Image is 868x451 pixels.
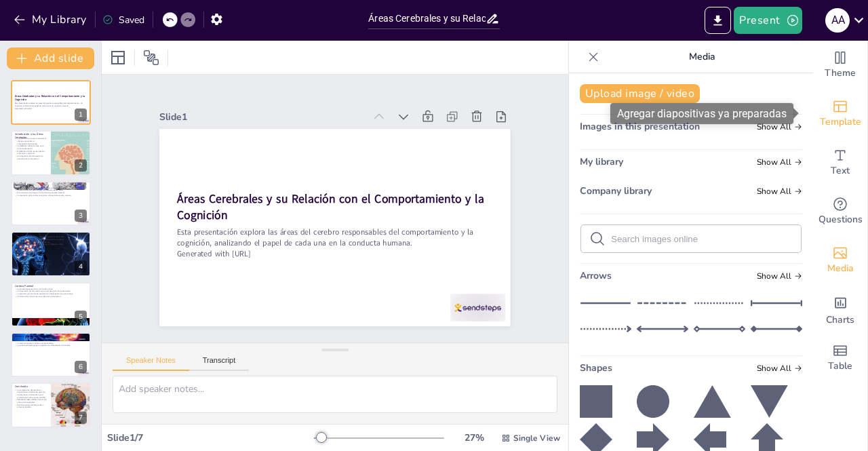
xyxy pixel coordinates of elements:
[15,107,87,110] p: Generated with [URL]
[15,233,87,237] p: [MEDICAL_DATA]
[15,102,87,107] p: Esta presentación explora las áreas del cerebro responsables del comportamiento y la cognición, a...
[15,394,47,399] p: Las decisiones informadas son el resultado del conocimiento cerebral.
[102,14,144,26] div: Saved
[580,84,700,103] button: Upload image / video
[11,130,91,175] div: 2
[580,184,652,197] span: Company library
[218,164,497,332] p: Generated with [URL]
[734,7,802,34] button: Present
[827,261,854,276] span: Media
[134,109,317,222] div: Slide 1
[15,239,87,241] p: El [MEDICAL_DATA] es clave para la formación de recuerdos.
[15,339,87,342] p: La comprensión del lenguaje es vital para el aprendizaje.
[15,241,87,243] p: Las emociones influyen en el aprendizaje.
[15,399,47,404] p: Habilidades desarrolladas a partir del conocimiento cerebral.
[15,292,87,295] p: La atención y la conciencia espacial son influenciadas por esta corteza.
[11,282,91,327] div: 5
[75,412,87,424] div: 7
[818,212,863,227] span: Questions
[75,210,87,222] div: 3
[513,433,560,444] span: Single View
[15,144,47,149] p: La [MEDICAL_DATA] es clave en la toma de decisiones.
[189,119,463,300] strong: Áreas Cerebrales y su Relación con el Comportamiento y la Cognición
[368,9,485,28] input: Insert title
[604,41,800,73] p: Media
[820,115,861,130] span: Template
[15,94,85,102] strong: Áreas Cerebrales y su Relación con el Comportamiento y la Cognición
[15,389,47,393] p: La comprensión del cerebro es esencial para el desarrollo personal.
[705,7,731,34] button: Export to PowerPoint
[15,404,47,408] p: El conocimiento cerebral ayuda a enfrentar desafíos.
[825,66,856,81] span: Theme
[15,183,87,187] p: [MEDICAL_DATA]
[15,283,87,288] p: Corteza Parietal
[813,334,867,383] div: Add a table
[813,187,867,236] div: Get real-time input from your audience
[208,145,492,322] p: Esta presentación explora las áreas del cerebro responsables del comportamiento y la cognición, a...
[813,90,867,138] div: Add ready made slides
[757,122,802,132] span: Show all
[15,191,87,194] p: El razonamiento se basa en la función de esta área cerebral.
[113,356,189,371] button: Speaker Notes
[458,431,490,444] div: 27 %
[831,163,850,178] span: Text
[813,41,867,90] div: Change the overall theme
[15,334,87,338] p: Corteza Temporal
[828,359,852,374] span: Table
[15,155,47,159] p: La integración de información es esencial para la interacción.
[75,311,87,323] div: 5
[611,234,793,244] input: Search images online
[757,187,802,196] span: Show all
[757,157,802,167] span: Show all
[75,260,87,273] div: 4
[580,155,623,168] span: My library
[825,7,850,34] button: A A
[15,385,47,389] p: Conclusión
[107,431,314,444] div: Slide 1 / 7
[15,137,47,144] p: Comprender la estructura cerebral es vital para entender el comportamiento humano.
[580,269,612,282] span: Arrows
[15,150,47,155] p: El [MEDICAL_DATA] regula nuestras emociones y memoria.
[15,337,87,340] p: Procesamiento auditivo es fundamental para la comunicación.
[143,50,159,66] span: Position
[15,345,87,347] p: La corteza temporal juega un papel en la interpretación de sonidos.
[580,361,612,374] span: Shapes
[15,189,87,192] p: La planificación es esencial para el comportamiento social.
[11,332,91,377] div: 6
[15,288,87,290] p: La percepción sensorial es una función clave.
[11,383,91,427] div: 7
[75,159,87,172] div: 2
[189,356,250,371] button: Transcript
[15,132,47,139] p: Introducción a las Áreas Cerebrales
[10,9,92,31] button: My Library
[813,236,867,285] div: Add images, graphics, shapes or video
[15,243,87,246] p: Respuestas al estrés son mediadas por el [MEDICAL_DATA].
[15,194,87,197] p: La regulación de la conducta social es influenciada por esta corteza.
[826,313,854,328] span: Charts
[11,231,91,276] div: 4
[7,47,94,69] button: Add slide
[15,187,87,189] p: Toma de decisiones y control de impulsos son funciones clave.
[15,295,87,298] p: La interacción con el entorno se basa en la percepción.
[11,181,91,226] div: 3
[75,109,87,121] div: 1
[75,361,87,373] div: 6
[617,107,787,120] font: Agregar diapositivas ya preparadas
[757,364,802,373] span: Show all
[15,342,87,345] p: La memoria auditiva influye en el aprendizaje.
[15,236,87,239] p: La [MEDICAL_DATA] regula nuestras respuestas emocionales.
[813,285,867,334] div: Add charts and graphs
[580,120,700,133] span: Images in this presentation
[825,8,850,33] div: A A
[15,290,87,292] p: La integración de información es crucial para la toma de decisiones.
[757,271,802,281] span: Show all
[107,47,129,68] div: Layout
[11,80,91,125] div: 1
[813,138,867,187] div: Add text boxes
